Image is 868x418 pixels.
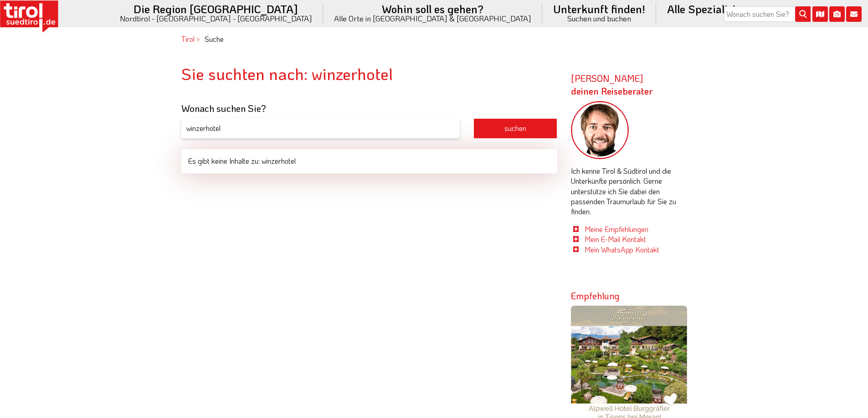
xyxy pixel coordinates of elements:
a: Meine Empfehlungen [585,224,648,234]
input: Wonach suchen Sie? [724,6,811,22]
div: Ich kenne Tirol & Südtirol und die Unterkünfte persönlich. Gerne unterstütze ich Sie dabei den pa... [571,101,687,255]
strong: [PERSON_NAME] [571,72,653,97]
small: Nordtirol - [GEOGRAPHIC_DATA] - [GEOGRAPHIC_DATA] [120,15,312,22]
small: Suchen und buchen [553,15,645,22]
span: deinen Reiseberater [571,85,653,97]
em: Suche [205,34,224,44]
div: Es gibt keine Inhalte zu: winzerhotel [181,149,557,173]
a: Tirol [181,34,195,44]
strong: Empfehlung [571,290,620,302]
h3: Wonach suchen Sie? [181,103,557,113]
small: Alle Orte in [GEOGRAPHIC_DATA] & [GEOGRAPHIC_DATA] [334,15,531,22]
a: Mein E-Mail Kontakt [585,234,646,244]
i: Fotogalerie [829,6,845,22]
a: Mein WhatsApp Kontakt [585,245,659,254]
img: frag-markus.png [571,101,629,159]
input: Suchbegriff eingeben [181,118,460,139]
i: Karte öffnen [812,6,828,22]
button: suchen [473,118,557,139]
i: Kontakt [846,6,862,22]
h1: Sie suchten nach: winzerhotel [181,65,557,83]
